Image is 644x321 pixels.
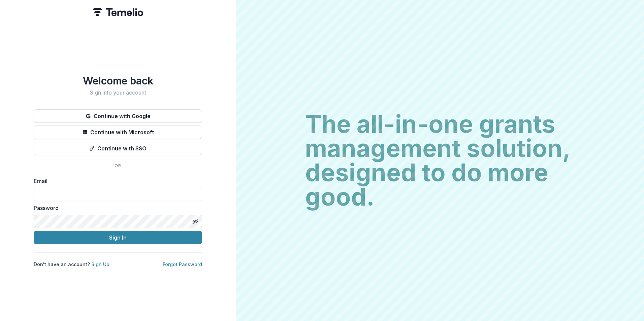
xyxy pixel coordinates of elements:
label: Email [34,177,198,185]
img: Temelio [93,8,143,16]
button: Toggle password visibility [190,216,201,227]
a: Sign Up [91,261,109,267]
h1: Welcome back [34,75,202,87]
button: Sign In [34,231,202,244]
label: Password [34,204,198,212]
button: Continue with Microsoft [34,126,202,139]
h2: Sign into your account [34,90,202,96]
p: Don't have an account? [34,261,109,268]
button: Continue with Google [34,109,202,123]
a: Forgot Password [163,261,202,267]
button: Continue with SSO [34,142,202,155]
